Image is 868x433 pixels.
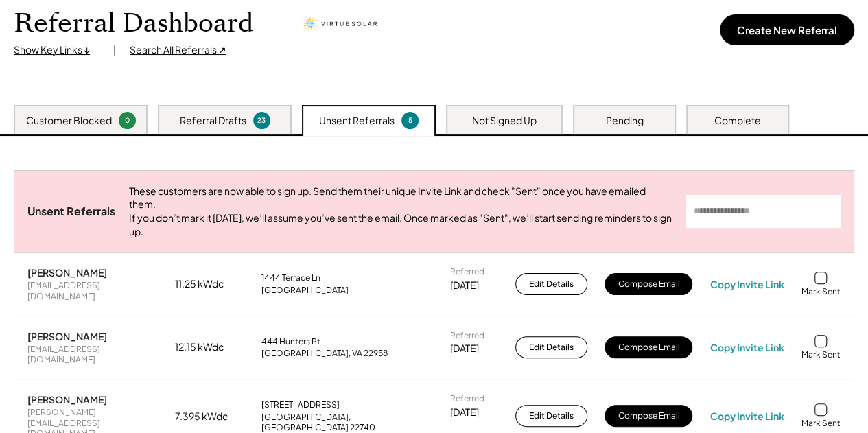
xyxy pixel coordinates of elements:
div: Mark Sent [801,418,841,429]
div: Referral Drafts [180,114,246,128]
div: 0 [121,115,134,126]
button: Edit Details [515,273,587,295]
div: 11.25 kWdc [175,277,244,291]
div: [GEOGRAPHIC_DATA], VA 22958 [261,348,388,359]
div: | [113,43,116,57]
div: 23 [255,115,268,126]
h1: Referral Dashboard [14,8,253,40]
div: Copy Invite Link [710,410,784,422]
div: Referred [450,266,484,277]
div: Referred [450,393,484,404]
div: Copy Invite Link [710,341,784,353]
div: 5 [403,115,417,126]
div: Show Key Links ↓ [14,43,99,57]
div: Unsent Referrals [319,114,395,128]
div: [DATE] [450,342,479,355]
div: [EMAIL_ADDRESS][DOMAIN_NAME] [27,280,158,301]
div: [PERSON_NAME] [27,330,107,342]
div: These customers are now able to sign up. Send them their unique Invite Link and check "Sent" once... [129,185,672,238]
div: Referred [450,330,484,341]
div: Mark Sent [801,349,841,360]
div: 7.395 kWdc [175,410,244,423]
div: [STREET_ADDRESS] [261,399,340,410]
div: Unsent Referrals [27,204,115,219]
div: Customer Blocked [26,114,112,128]
div: Mark Sent [801,286,841,297]
div: Pending [606,114,644,128]
div: [DATE] [450,279,479,292]
div: [DATE] [450,406,479,419]
button: Compose Email [605,273,692,295]
button: Compose Email [605,336,692,358]
div: [PERSON_NAME] [27,266,107,279]
button: Edit Details [515,405,587,427]
div: Search All Referrals ↗ [130,43,226,57]
div: 1444 Terrace Ln [261,272,320,283]
div: [GEOGRAPHIC_DATA], [GEOGRAPHIC_DATA] 22740 [261,412,433,433]
div: [PERSON_NAME] [27,393,107,406]
div: Copy Invite Link [710,278,784,290]
div: 444 Hunters Pt [261,336,320,347]
button: Edit Details [515,336,587,358]
img: virtue-solar.png [301,15,377,32]
div: 12.15 kWdc [175,340,244,354]
div: [EMAIL_ADDRESS][DOMAIN_NAME] [27,344,158,365]
div: Not Signed Up [472,114,537,128]
button: Create New Referral [720,14,854,45]
button: Compose Email [605,405,692,427]
div: Complete [714,114,761,128]
div: [GEOGRAPHIC_DATA] [261,285,349,296]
